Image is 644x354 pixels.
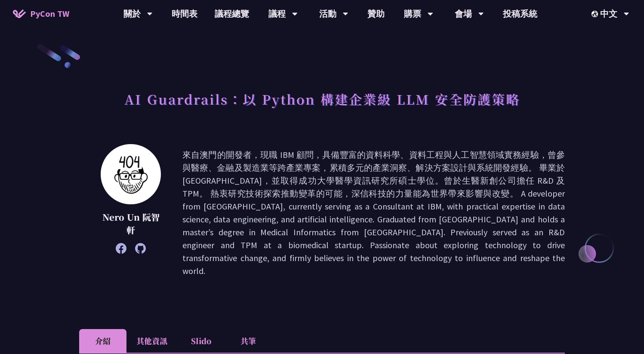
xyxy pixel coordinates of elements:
[124,86,520,112] h1: AI Guardrails：以 Python 構建企業級 LLM 安全防護策略
[101,144,161,204] img: Nero Un 阮智軒
[592,11,600,17] img: Locale Icon
[30,7,69,20] span: PyCon TW
[126,329,177,353] li: 其他資訊
[182,148,565,277] p: 來自澳門的開發者，現職 IBM 顧問，具備豐富的資料科學、資料工程與人工智慧領域實務經驗，曾參與醫療、金融及製造業等跨產業專案，累積多元的產業洞察、解決方案設計與系統開發經驗。 畢業於[GEOG...
[101,211,161,237] p: Nero Un 阮智軒
[225,329,272,353] li: 共筆
[4,3,78,25] a: PyCon TW
[13,9,26,18] img: Home icon of PyCon TW 2025
[79,329,126,353] li: 介紹
[177,329,225,353] li: Slido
